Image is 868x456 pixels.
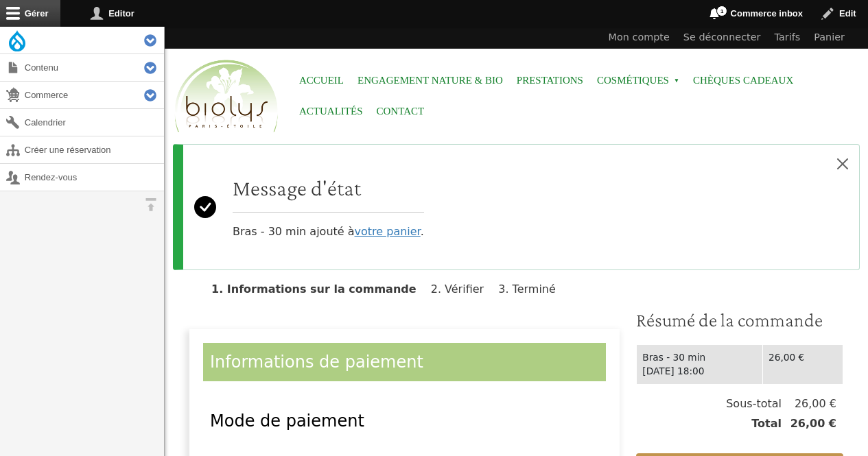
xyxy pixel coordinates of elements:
[716,5,727,16] span: 1
[498,283,567,296] li: Terminé
[172,58,281,136] img: Accueil
[677,27,768,49] a: Se déconnecter
[642,350,757,365] div: Bras - 30 min
[674,78,679,84] span: »
[233,175,424,201] h2: Message d'état
[636,309,843,332] h3: Résumé de la commande
[431,283,495,296] li: Vérifier
[597,65,679,96] span: Cosmétiques
[782,396,836,412] span: 26,00 €
[173,144,860,270] div: Message d'état
[233,175,424,240] div: Bras - 30 min ajouté à .
[517,65,583,96] a: Prestations
[826,145,859,183] button: Close
[782,416,836,432] span: 26,00 €
[355,225,421,238] a: votre panier
[194,156,216,259] svg: Success:
[357,65,503,96] a: Engagement Nature & Bio
[751,416,782,432] span: Total
[211,283,427,296] li: Informations sur la commande
[299,96,363,127] a: Actualités
[299,65,344,96] a: Accueil
[377,96,425,127] a: Contact
[137,191,164,218] button: Orientation horizontale
[210,352,423,372] span: Informations de paiement
[693,65,793,96] a: Chèques cadeaux
[165,27,868,144] header: Entête du site
[763,344,843,384] td: 26,00 €
[602,27,677,49] a: Mon compte
[768,27,808,49] a: Tarifs
[726,396,782,412] span: Sous-total
[807,27,852,49] a: Panier
[210,411,364,431] span: Mode de paiement
[642,365,704,376] time: [DATE] 18:00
